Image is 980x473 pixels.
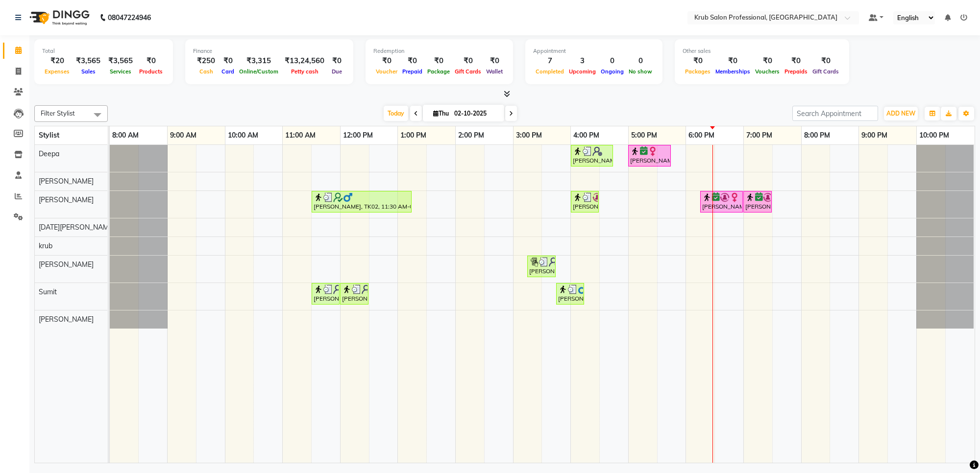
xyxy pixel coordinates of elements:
div: ₹0 [400,55,425,67]
span: Services [107,68,134,75]
div: ₹13,24,560 [281,55,328,67]
span: Wallet [484,68,505,75]
div: [PERSON_NAME], TK04, 11:30 AM-12:00 PM, Experts Haircuts - [DEMOGRAPHIC_DATA] [PERSON_NAME] Trimming [313,284,339,303]
span: Petty cash [289,68,321,75]
a: 9:00 PM [859,128,890,142]
div: [PERSON_NAME], TK06, 04:00 PM-04:45 PM, Master Haircuts - [DEMOGRAPHIC_DATA] Regular Blow Dry [572,146,612,165]
span: ADD NEW [886,110,915,117]
a: 11:00 AM [283,128,318,142]
span: Memberships [713,68,753,75]
span: Gift Cards [452,68,484,75]
span: [PERSON_NAME] [39,177,94,186]
span: krub [39,241,52,250]
input: Search Appointment [792,106,878,121]
span: Prepaids [782,68,810,75]
span: Sumit [39,287,57,296]
span: Prepaid [400,68,425,75]
span: [PERSON_NAME] [39,315,94,324]
div: ₹20 [42,55,72,67]
div: ₹0 [452,55,484,67]
a: 8:00 PM [802,128,833,142]
span: Completed [533,68,566,75]
div: ₹0 [484,55,505,67]
span: Thu [431,110,451,117]
span: Upcoming [566,68,598,75]
span: Gift Cards [810,68,841,75]
button: ADD NEW [884,107,918,120]
div: 3 [566,55,598,67]
div: ₹0 [713,55,753,67]
a: 4:00 PM [571,128,602,142]
span: Vouchers [753,68,782,75]
span: Filter Stylist [41,109,75,117]
span: Cash [197,68,216,75]
input: 2025-10-02 [451,106,500,121]
div: 0 [626,55,655,67]
span: Due [329,68,344,75]
span: Products [137,68,165,75]
span: Card [219,68,237,75]
span: [PERSON_NAME] [39,260,94,269]
span: Package [425,68,452,75]
div: ₹0 [425,55,452,67]
a: 1:00 PM [398,128,429,142]
div: ₹3,315 [237,55,281,67]
div: Finance [193,47,345,55]
a: 12:00 PM [341,128,375,142]
span: [DATE][PERSON_NAME] [39,223,115,232]
span: Voucher [373,68,400,75]
a: 3:00 PM [514,128,544,142]
a: 10:00 AM [225,128,261,142]
span: Online/Custom [237,68,281,75]
a: 10:00 PM [917,128,952,142]
span: Today [384,106,408,121]
span: No show [626,68,655,75]
a: 8:00 AM [110,128,141,142]
a: 2:00 PM [456,128,487,142]
div: ₹0 [137,55,165,67]
a: 6:00 PM [686,128,717,142]
div: ₹0 [683,55,713,67]
div: 0 [598,55,626,67]
span: Sales [79,68,98,75]
span: Ongoing [598,68,626,75]
div: [PERSON_NAME], TK08, 04:00 PM-04:30 PM, Experts Haircuts - [DEMOGRAPHIC_DATA] [PERSON_NAME] Styling [572,192,598,211]
div: Redemption [373,47,505,55]
span: [PERSON_NAME] [39,195,94,204]
div: ₹0 [782,55,810,67]
div: 7 [533,55,566,67]
div: [PERSON_NAME], TK09, 05:00 PM-05:45 PM, Manicure & Pedicure - [PERSON_NAME] Pedicure [629,146,670,165]
div: [PERSON_NAME], TK04, 12:00 PM-12:30 PM, Hair Cut [DEMOGRAPHIC_DATA] Student [341,284,367,303]
span: Deepa [39,149,59,158]
div: Total [42,47,165,55]
span: Packages [683,68,713,75]
b: 08047224946 [108,4,151,31]
a: 9:00 AM [168,128,199,142]
a: 7:00 PM [744,128,775,142]
span: Expenses [42,68,72,75]
div: [PERSON_NAME], TK06, 03:15 PM-03:45 PM, Experts Haircuts - [DEMOGRAPHIC_DATA] [PERSON_NAME] Styling [528,257,555,276]
div: ₹0 [753,55,782,67]
div: [PERSON_NAME], TK05, 07:00 PM-07:30 PM, Experts Haircuts - [DEMOGRAPHIC_DATA] [PERSON_NAME] Styling [744,192,771,211]
div: [PERSON_NAME], TK07, 03:45 PM-04:15 PM, Hair Cut [DEMOGRAPHIC_DATA] Student [557,284,583,303]
div: ₹3,565 [72,55,104,67]
div: [PERSON_NAME], TK02, 11:30 AM-01:15 PM, Master Haircuts - [DEMOGRAPHIC_DATA] Master Stylish,Hair ... [313,192,411,211]
div: Other sales [683,47,841,55]
span: Stylist [39,131,59,140]
div: [PERSON_NAME], TK05, 06:15 PM-07:00 PM, Master Haircuts - [DEMOGRAPHIC_DATA] Master Stylish [701,192,742,211]
div: ₹0 [810,55,841,67]
div: ₹3,565 [104,55,137,67]
div: Appointment [533,47,655,55]
div: ₹250 [193,55,219,67]
div: ₹0 [328,55,345,67]
img: logo [25,4,92,31]
div: ₹0 [373,55,400,67]
a: 5:00 PM [629,128,660,142]
div: ₹0 [219,55,237,67]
